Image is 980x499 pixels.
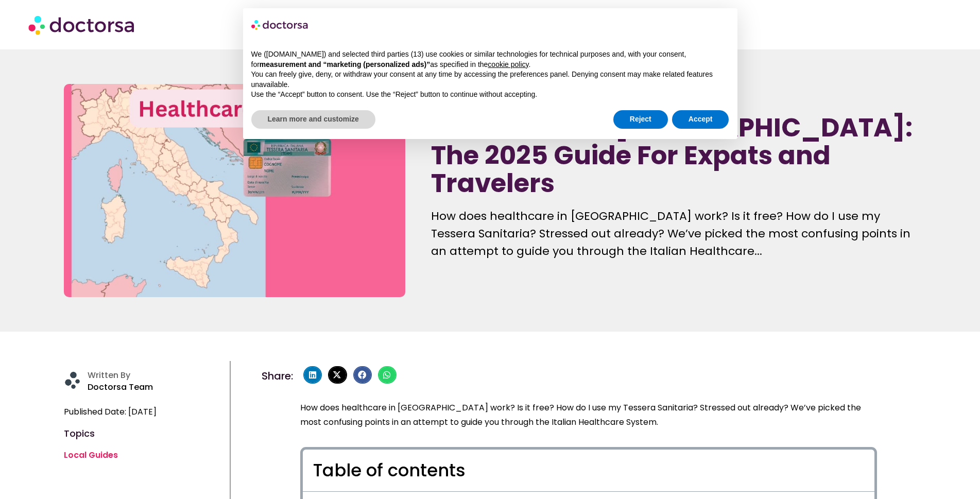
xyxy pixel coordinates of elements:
[488,60,528,68] a: cookie policy
[378,366,397,384] div: Share on whatsapp
[251,16,309,33] img: logo
[623,402,693,414] span: Tessera Sanitaria
[64,84,405,297] img: healthcare system in italy
[328,366,347,384] div: Share on x-twitter
[251,49,729,70] p: We ([DOMAIN_NAME]) and selected third parties (13) use cookies or similar technologies for techni...
[64,449,118,461] a: Local Guides
[672,110,729,129] button: Accept
[613,110,668,129] button: Reject
[64,405,157,419] span: Published Date: [DATE]
[88,370,225,380] h4: Written By
[64,429,225,438] h4: Topics
[431,114,916,197] h1: Healthcare in [GEOGRAPHIC_DATA]: The 2025 Guide For Expats and Travelers
[353,366,372,384] div: Share on facebook
[88,380,225,394] p: Doctorsa Team
[251,70,729,90] p: You can freely give, deny, or withdraw your consent at any time by accessing the preferences pane...
[300,402,621,414] span: How does healthcare in [GEOGRAPHIC_DATA] work? Is it free? How do I use my
[260,60,430,68] strong: measurement and “marketing (personalized ads)”
[251,110,375,129] button: Learn more and customize
[313,460,864,481] h4: Table of contents
[303,366,322,384] div: Share on linkedin
[300,402,861,428] span: ? Stressed out already? We’ve picked the most confusing points in an attempt to guide you through...
[251,90,729,100] p: Use the “Accept” button to consent. Use the “Reject” button to continue without accepting.
[431,208,916,260] p: How does healthcare in [GEOGRAPHIC_DATA] work? Is it free? How do I use my Tessera Sanitaria? Str...
[262,371,293,381] h4: Share:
